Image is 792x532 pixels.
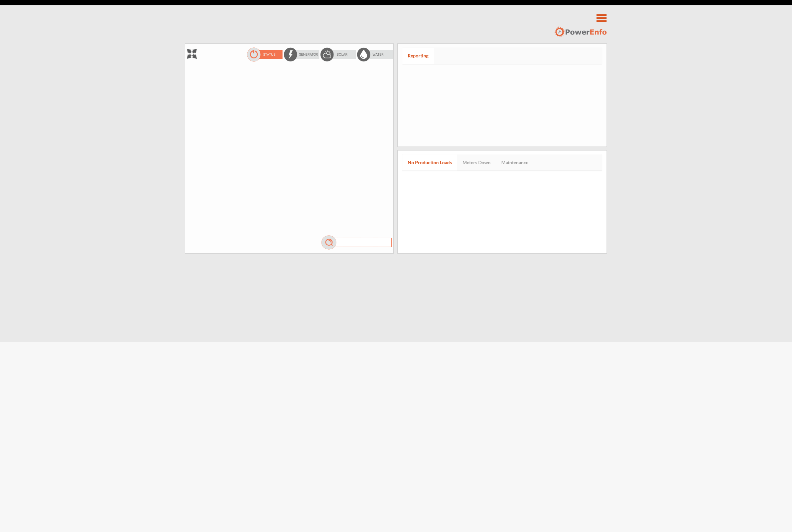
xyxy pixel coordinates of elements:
[554,26,607,38] img: logo
[320,235,393,250] img: mag.png
[246,47,283,62] img: statusOn.png
[357,47,393,62] img: waterOff.png
[496,155,534,171] a: Maintenance
[402,155,457,171] a: No Production Loads
[320,47,357,62] img: solarOff.png
[283,47,320,62] img: energyOff.png
[457,155,496,171] a: Meters Down
[402,48,434,64] a: Reporting
[187,49,197,59] img: zoom.png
